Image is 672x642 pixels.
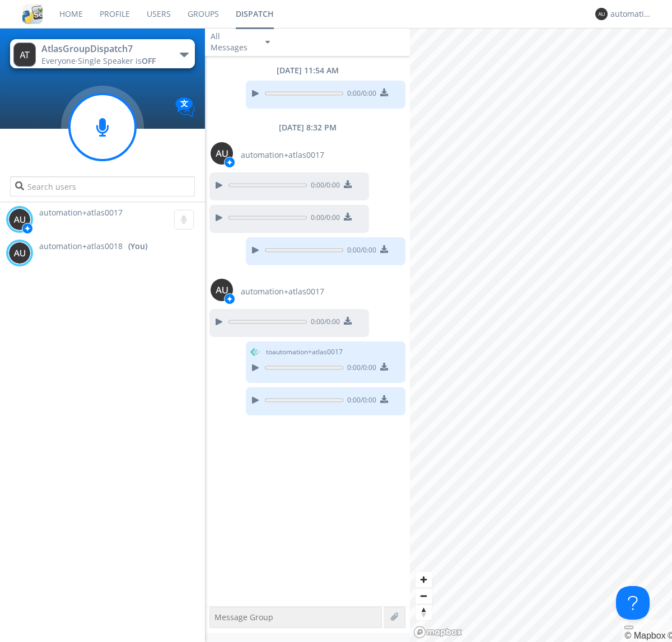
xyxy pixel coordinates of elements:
[8,208,31,231] img: 373638.png
[39,207,123,218] span: automation+atlas0017
[343,245,376,257] span: 0:00 / 0:00
[41,43,167,55] div: AtlasGroupDispatch7
[8,242,31,264] img: 373638.png
[413,626,463,639] a: Mapbox logo
[343,363,376,375] span: 0:00 / 0:00
[343,395,376,407] span: 0:00 / 0:00
[10,39,194,68] button: AtlasGroupDispatch7Everyone·Single Speaker isOFF
[416,604,432,620] button: Reset bearing to north
[13,43,36,67] img: 373638.png
[380,395,388,403] img: download media button
[241,286,324,297] span: automation+atlas0017
[416,604,432,620] span: Reset bearing to north
[595,8,608,20] img: 373638.png
[343,88,376,101] span: 0:00 / 0:00
[265,41,270,44] img: caret-down-sm.svg
[624,626,633,629] button: Toggle attribution
[624,631,665,640] a: Mapbox
[128,241,147,252] div: (You)
[211,142,233,165] img: 373638.png
[307,317,340,329] span: 0:00 / 0:00
[22,4,43,24] img: cddb5a64eb264b2086981ab96f4c1ba7
[142,55,156,66] span: OFF
[205,65,410,76] div: [DATE] 11:54 AM
[211,279,233,301] img: 373638.png
[610,8,652,20] div: automation+atlas0018
[380,245,388,253] img: download media button
[266,347,343,357] span: to automation+atlas0017
[416,571,432,588] button: Zoom in
[10,176,194,196] input: Search users
[344,213,352,221] img: download media button
[344,180,352,188] img: download media button
[205,122,410,133] div: [DATE] 8:32 PM
[307,180,340,193] span: 0:00 / 0:00
[175,97,195,117] img: Translation enabled
[211,31,255,53] div: All Messages
[416,588,432,604] button: Zoom out
[344,317,352,325] img: download media button
[616,586,650,620] iframe: Toggle Customer Support
[380,363,388,371] img: download media button
[380,88,388,96] img: download media button
[307,213,340,225] span: 0:00 / 0:00
[241,149,324,161] span: automation+atlas0017
[78,55,156,66] span: Single Speaker is
[41,55,167,67] div: Everyone ·
[39,241,123,252] span: automation+atlas0018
